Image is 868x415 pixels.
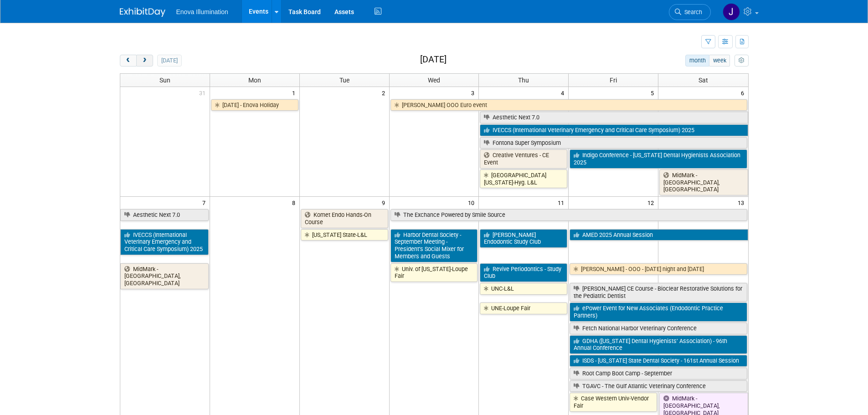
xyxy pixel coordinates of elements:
a: UNC-L&L [480,283,567,295]
h2: [DATE] [420,55,447,65]
a: [GEOGRAPHIC_DATA][US_STATE]-Hyg. L&L [480,169,567,188]
a: Aesthetic Next 7.0 [120,209,209,221]
span: Wed [428,77,440,84]
span: 1 [291,87,299,98]
span: 11 [557,197,568,208]
a: TGAVC - The Gulf Atlantic Veterinary Conference [570,380,747,392]
a: IVECCS (International Veterinary Emergency and Critical Care Symposium) 2025 [120,229,209,255]
a: IVECCS (International Veterinary Emergency and Critical Care Symposium) 2025 [480,124,748,136]
a: [PERSON_NAME] OOO Euro event [390,99,747,111]
a: Fetch National Harbor Veterinary Conference [570,323,747,334]
span: Search [681,9,702,15]
a: AMED 2025 Annual Session [570,229,748,241]
span: Mon [248,77,261,84]
a: [PERSON_NAME] - OOO - [DATE] night and [DATE] [570,263,747,275]
span: 3 [470,87,478,98]
a: ePower Event for New Associates (Endodontic Practice Partners) [570,302,747,321]
a: Revive Periodontics - Study Club [480,263,567,282]
a: Fontona Super Symposium [480,137,747,149]
span: Enova Illumination [176,8,228,15]
span: Sun [159,77,170,84]
span: Fri [610,77,617,84]
a: Univ. of [US_STATE]-Loupe Fair [390,263,478,282]
a: Indigo Conference - [US_STATE] Dental Hygienists Association 2025 [570,149,747,168]
span: Sat [699,77,708,84]
span: 13 [737,197,748,208]
a: The Exchance Powered by Smile Source [390,209,747,221]
button: [DATE] [157,55,181,67]
a: [PERSON_NAME] CE Course - Bioclear Restorative Solutions for the Pediatric Dentist [570,283,747,302]
button: month [685,55,709,67]
a: UNE-Loupe Fair [480,302,567,314]
span: 12 [647,197,658,208]
i: Personalize Calendar [739,58,745,64]
img: Joe Werner [723,3,740,20]
span: 9 [381,197,389,208]
button: myCustomButton [734,55,748,67]
span: 2 [381,87,389,98]
a: MidMark - [GEOGRAPHIC_DATA], [GEOGRAPHIC_DATA] [120,263,209,289]
a: [US_STATE] State-L&L [301,229,388,241]
span: Thu [518,77,529,84]
a: Aesthetic Next 7.0 [480,112,748,123]
a: [PERSON_NAME] Endodontic Study Club [480,229,567,248]
span: 8 [291,197,299,208]
a: [DATE] - Enova Holiday [211,99,298,111]
a: Harbor Dental Society - September Meeting - President’s Social Mixer for Members and Guests [390,229,478,262]
button: next [136,55,153,67]
span: 6 [740,87,748,98]
span: 4 [560,87,568,98]
a: Case Western Univ-Vendor Fair [570,393,657,411]
a: MidMark - [GEOGRAPHIC_DATA], [GEOGRAPHIC_DATA] [659,169,748,195]
button: week [709,55,730,67]
span: Tue [339,77,349,84]
button: prev [120,55,137,67]
span: 7 [201,197,210,208]
img: ExhibitDay [120,8,165,17]
span: 5 [650,87,658,98]
a: GDHA ([US_STATE] Dental Hygienists’ Association) - 96th Annual Conference [570,335,747,354]
span: 10 [467,197,478,208]
a: ISDS - [US_STATE] State Dental Society - 161st Annual Session [570,355,747,367]
span: 31 [198,87,210,98]
a: Komet Endo Hands-On Course [301,209,388,228]
a: Root Camp Boot Camp - September [570,368,747,379]
a: Search [669,4,711,20]
a: Creative Ventures - CE Event [480,149,567,168]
